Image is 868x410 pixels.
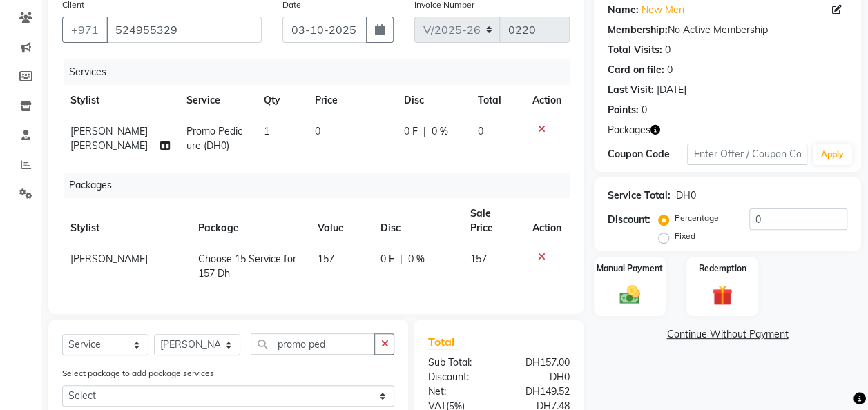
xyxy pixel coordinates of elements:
[70,125,148,152] span: [PERSON_NAME] [PERSON_NAME]
[608,213,650,227] div: Discount:
[524,198,570,244] th: Action
[499,384,580,399] div: DH149.52
[307,85,396,116] th: Price
[186,125,242,152] span: Promo Pedicure (DH0)
[499,370,580,384] div: DH0
[608,123,650,137] span: Packages
[642,103,647,117] div: 0
[400,252,403,266] span: |
[64,59,580,85] div: Services
[657,83,686,97] div: [DATE]
[706,283,739,309] img: _gift.svg
[427,335,459,349] span: Total
[62,17,108,43] button: +971
[190,198,309,244] th: Package
[372,198,462,244] th: Disc
[264,125,269,137] span: 1
[62,367,214,380] label: Select package to add package services
[699,262,746,275] label: Redemption
[665,43,671,57] div: 0
[524,85,570,116] th: Action
[380,252,394,266] span: 0 F
[62,198,190,244] th: Stylist
[408,252,425,266] span: 0 %
[423,124,425,139] span: |
[597,262,663,275] label: Manual Payment
[608,147,688,162] div: Coupon Code
[687,144,807,165] input: Enter Offer / Coupon Code
[676,188,696,203] div: DH0
[251,333,375,355] input: Search or Scan
[608,103,639,117] div: Points:
[478,125,483,137] span: 0
[608,83,654,97] div: Last Visit:
[431,124,447,139] span: 0 %
[315,125,320,137] span: 0
[178,85,255,116] th: Service
[608,23,668,37] div: Membership:
[70,253,148,265] span: [PERSON_NAME]
[667,63,673,77] div: 0
[642,3,684,17] a: New Meri
[608,3,639,17] div: Name:
[395,85,469,116] th: Disc
[417,370,499,384] div: Discount:
[608,63,664,77] div: Card on file:
[675,212,719,224] label: Percentage
[198,253,296,280] span: Choose 15 Service for 157 Dh
[309,198,372,244] th: Value
[470,85,524,116] th: Total
[106,17,262,43] input: Search by Name/Mobile/Email/Code
[462,198,524,244] th: Sale Price
[608,23,847,37] div: No Active Membership
[62,85,178,116] th: Stylist
[64,173,580,198] div: Packages
[813,144,852,165] button: Apply
[675,230,695,242] label: Fixed
[318,253,334,265] span: 157
[417,355,499,370] div: Sub Total:
[597,327,858,342] a: Continue Without Payment
[255,85,307,116] th: Qty
[613,283,646,306] img: _cash.svg
[499,355,580,370] div: DH157.00
[470,253,487,265] span: 157
[417,384,499,399] div: Net:
[608,188,671,203] div: Service Total:
[403,124,417,139] span: 0 F
[608,43,662,57] div: Total Visits:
